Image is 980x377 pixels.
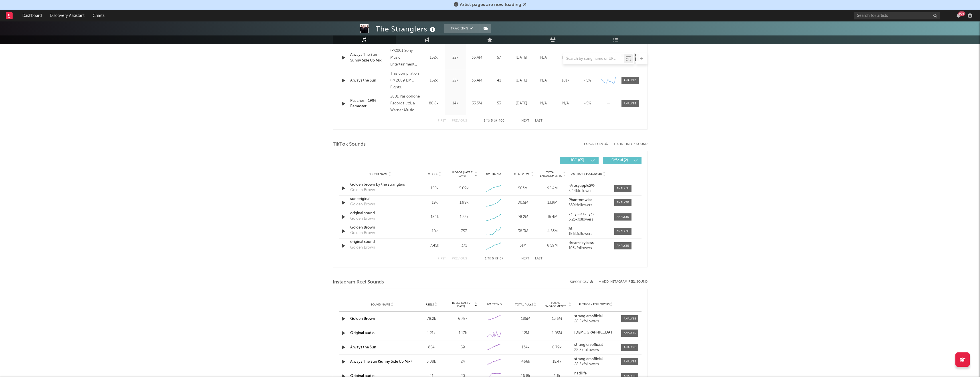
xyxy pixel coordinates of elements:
div: 6M Trend [480,172,507,176]
a: Peaches - 1996 Remaster [350,98,388,109]
button: UGC(65) [560,157,599,164]
div: 466k [511,359,540,365]
a: Original audio [350,331,375,335]
button: + Add TikTok Sound [613,143,648,146]
a: Discovery Assistant [46,10,89,21]
div: 2001 Parlophone Records Ltd, a Warner Music Group Company [390,93,421,114]
strong: [DEMOGRAPHIC_DATA]aeterna [574,331,629,334]
a: Golden brown by the stranglers [350,182,410,188]
div: 3.08k [417,359,446,365]
div: N/A [534,101,553,106]
div: 1.99k [460,200,469,206]
div: 36.4M [468,78,486,84]
div: 8.59M [539,243,566,249]
div: 134k [511,345,540,350]
div: 150k [421,186,448,191]
a: Charts [89,10,108,21]
div: 95.4M [539,186,566,191]
span: Author / Followers [579,303,609,306]
div: Golden Brown [350,245,375,251]
div: 4.53M [539,229,566,234]
button: Export CSV [569,280,593,284]
a: stranglersofficial [574,343,617,347]
span: UGC ( 65 ) [564,159,590,162]
div: Golden Brown [350,216,375,222]
div: 99 + [958,11,965,16]
div: 15.1k [421,214,448,220]
div: 1 5 67 [478,255,510,262]
div: 1.21k [417,330,446,336]
span: Sound Name [371,303,390,306]
div: 38.3M [510,229,536,234]
a: original sound [350,211,410,216]
a: Phantomwise [569,198,608,202]
a: son original [350,196,410,202]
div: 33.3M [468,101,486,106]
div: 80.5M [510,200,536,206]
div: 757 [461,229,467,234]
div: 13.9M [539,200,566,206]
div: 5.44k followers [569,189,608,193]
a: dreamslryicsss [569,241,608,245]
span: of [495,257,498,260]
div: 1.22k [460,214,468,220]
a: Golden Brown [350,317,375,321]
button: Last [535,257,543,260]
div: 86.8k [425,101,443,106]
a: Always the Sun [350,78,388,84]
strong: ⋆: ˚｡⋆౨ৎ⋆ ˚｡:⋆ [569,213,594,216]
button: Previous [452,257,467,260]
div: 371 [461,243,467,249]
div: 6.23k followers [569,218,608,222]
span: Author / Followers [571,172,602,176]
div: 51M [510,243,536,249]
div: 13.6M [543,316,571,322]
a: Always The Sun - Sunny Side Up Mix [350,52,388,63]
div: + Add Instagram Reel Sound [593,280,648,283]
a: nadiiife [574,372,617,376]
div: 59 [449,345,477,350]
div: 19k [421,200,448,206]
div: N/A [534,78,553,84]
a: Always the Sun [350,346,376,349]
a: ℳ [569,227,608,231]
span: Instagram Reel Sounds [333,279,384,286]
a: ⋆: ˚｡⋆౨ৎ⋆ ˚｡:⋆ [569,213,608,217]
div: 559k followers [569,203,608,207]
button: Last [535,119,543,122]
button: Export CSV [584,142,608,146]
span: Videos (last 7 days) [451,171,474,178]
strong: dreamslryicsss [569,241,594,245]
div: 103k followers [569,246,608,250]
span: Official ( 2 ) [607,159,633,162]
span: Artist pages are now loading [460,3,521,7]
button: First [438,119,446,122]
div: 22k [446,78,465,84]
div: <5% [578,78,597,84]
div: Golden Brown [350,225,410,231]
div: 854 [417,345,446,350]
span: Reels [426,303,434,306]
div: 1 5 400 [478,118,510,124]
div: 14k [446,101,465,106]
div: Golden Brown [350,230,375,236]
div: [DATE] [512,101,531,106]
a: ꧁rosyapple2꧂ [569,184,608,188]
div: N/A [556,101,575,106]
input: Search for artists [854,12,940,19]
span: Total Engagements [543,301,568,308]
span: Dismiss [523,3,526,7]
div: <5% [578,101,597,106]
div: 1.17k [449,330,477,336]
button: 99+ [957,13,961,18]
strong: stranglersofficial [574,314,603,318]
div: 41 [489,78,509,84]
div: Golden Brown [350,202,375,207]
div: 5.09k [459,186,469,191]
span: to [486,120,490,122]
strong: Phantomwise [569,198,592,202]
